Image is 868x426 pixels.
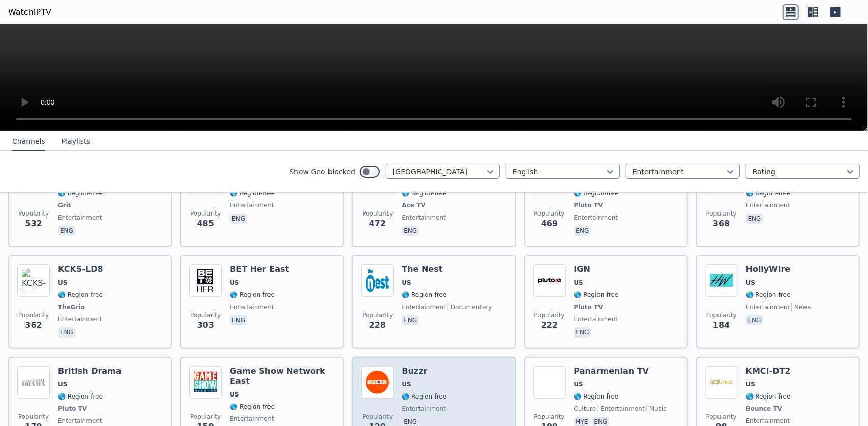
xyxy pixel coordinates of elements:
[792,303,811,311] span: news
[189,264,222,297] img: BET Her East
[58,264,103,275] h6: KCKS-LD8
[25,218,42,230] span: 532
[746,315,763,325] p: eng
[369,319,386,331] span: 228
[402,226,419,236] p: eng
[706,413,737,421] span: Popularity
[534,311,565,319] span: Popularity
[402,201,425,209] span: Ace TV
[402,405,446,413] span: entertainment
[58,303,85,311] span: TheGrio
[402,380,411,388] span: US
[362,209,393,218] span: Popularity
[230,264,289,275] h6: BET Her East
[706,311,737,319] span: Popularity
[574,327,591,338] p: eng
[402,392,446,401] span: 🌎 Region-free
[713,319,730,331] span: 184
[58,279,67,287] span: US
[705,366,738,399] img: KMCI-DT2
[230,279,239,287] span: US
[18,209,49,218] span: Popularity
[541,218,558,230] span: 469
[189,366,222,399] img: Game Show Network East
[58,405,87,413] span: Pluto TV
[58,327,75,338] p: eng
[58,417,102,425] span: entertainment
[574,392,619,401] span: 🌎 Region-free
[574,189,619,197] span: 🌎 Region-free
[289,167,355,177] label: Show Geo-blocked
[534,413,565,421] span: Popularity
[17,264,50,297] img: KCKS-LD8
[369,218,386,230] span: 472
[230,366,335,386] h6: Game Show Network East
[402,315,419,325] p: eng
[402,291,446,299] span: 🌎 Region-free
[25,319,42,331] span: 362
[18,413,49,421] span: Popularity
[541,319,558,331] span: 222
[647,405,667,413] span: music
[402,279,411,287] span: US
[230,201,274,209] span: entertainment
[58,214,102,222] span: entertainment
[197,218,214,230] span: 485
[361,366,394,399] img: Buzzr
[62,132,91,151] button: Playlists
[746,264,811,275] h6: HollyWire
[746,392,791,401] span: 🌎 Region-free
[746,366,791,376] h6: KMCI-DT2
[190,413,221,421] span: Popularity
[230,403,275,411] span: 🌎 Region-free
[533,264,566,297] img: IGN
[574,315,618,323] span: entertainment
[8,6,51,18] a: WatchIPTV
[230,303,274,311] span: entertainment
[574,380,583,388] span: US
[713,218,730,230] span: 368
[362,311,393,319] span: Popularity
[746,303,790,311] span: entertainment
[58,392,103,401] span: 🌎 Region-free
[746,417,790,425] span: entertainment
[230,214,247,224] p: eng
[746,405,782,413] span: Bounce TV
[18,311,49,319] span: Popularity
[58,380,67,388] span: US
[197,319,214,331] span: 303
[190,311,221,319] span: Popularity
[230,315,247,325] p: eng
[230,390,239,399] span: US
[362,413,393,421] span: Popularity
[448,303,492,311] span: documentary
[574,264,619,275] h6: IGN
[402,189,446,197] span: 🌎 Region-free
[58,291,103,299] span: 🌎 Region-free
[574,405,596,413] span: culture
[17,366,50,399] img: British Drama
[574,214,618,222] span: entertainment
[574,291,619,299] span: 🌎 Region-free
[402,214,446,222] span: entertainment
[746,189,791,197] span: 🌎 Region-free
[58,315,102,323] span: entertainment
[230,189,275,197] span: 🌎 Region-free
[534,209,565,218] span: Popularity
[705,264,738,297] img: HollyWire
[58,201,71,209] span: Grit
[402,303,446,311] span: entertainment
[574,279,583,287] span: US
[402,264,492,275] h6: The Nest
[746,201,790,209] span: entertainment
[746,279,755,287] span: US
[230,291,275,299] span: 🌎 Region-free
[58,366,122,376] h6: British Drama
[574,303,603,311] span: Pluto TV
[58,226,75,236] p: eng
[12,132,45,151] button: Channels
[574,366,667,376] h6: Panarmenian TV
[402,366,446,376] h6: Buzzr
[706,209,737,218] span: Popularity
[746,291,791,299] span: 🌎 Region-free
